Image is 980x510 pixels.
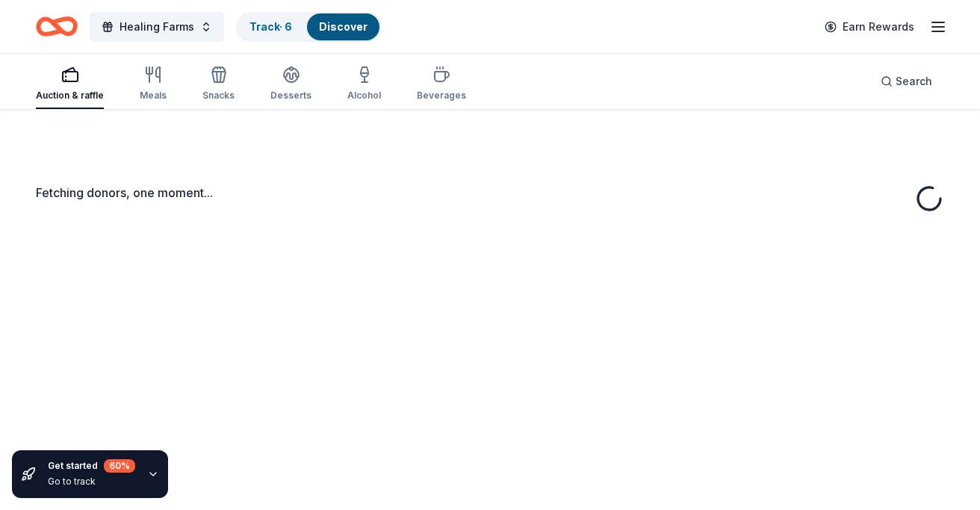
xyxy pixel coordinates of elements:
[270,60,311,109] button: Desserts
[417,90,466,102] div: Beverages
[48,459,135,473] div: Get started
[120,18,194,36] span: Healing Farms
[104,459,135,473] div: 60 %
[417,60,466,109] button: Beverages
[347,60,381,109] button: Alcohol
[90,12,224,42] button: Healing Farms
[236,12,381,42] button: Track· 6Discover
[270,90,311,102] div: Desserts
[896,72,932,90] span: Search
[36,60,104,109] button: Auction & raffle
[869,66,944,96] button: Search
[202,90,235,102] div: Snacks
[249,20,292,33] a: Track· 6
[140,60,167,109] button: Meals
[319,20,367,33] a: Discover
[816,13,923,40] a: Earn Rewards
[202,60,235,109] button: Snacks
[36,90,104,102] div: Auction & raffle
[140,90,167,102] div: Meals
[347,90,381,102] div: Alcohol
[48,476,135,488] div: Go to track
[36,9,78,44] a: Home
[36,184,944,202] div: Fetching donors, one moment...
